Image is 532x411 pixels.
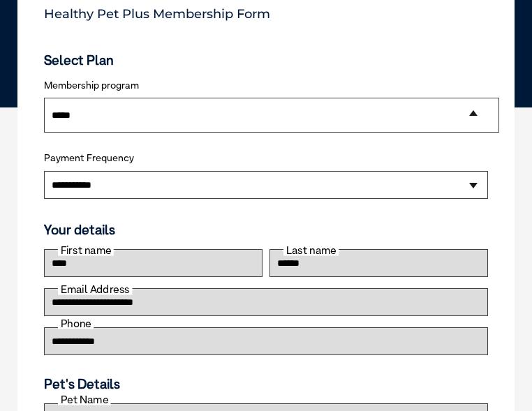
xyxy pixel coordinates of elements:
label: Payment Frequency [44,152,134,164]
label: First name [58,245,114,255]
label: Last name [283,245,339,255]
h3: Pet's Details [38,376,494,392]
label: Email Address [58,284,132,294]
label: Phone [58,318,94,329]
h3: Select Plan [44,52,488,68]
h3: Your details [44,222,488,238]
label: Membership program [44,80,488,91]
